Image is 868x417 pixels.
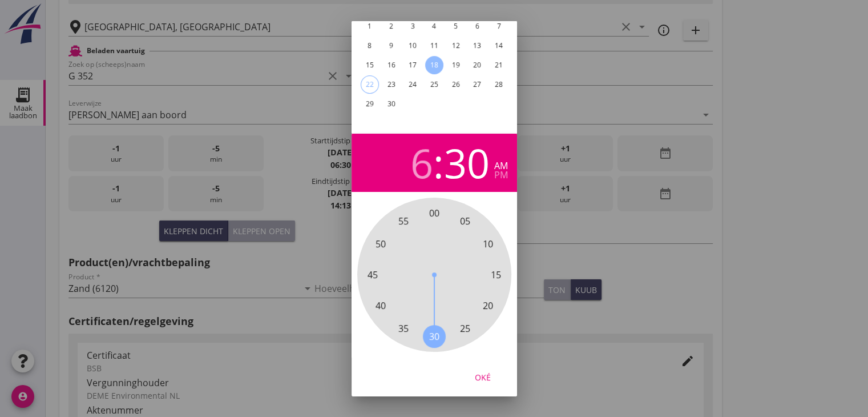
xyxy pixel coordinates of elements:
button: 27 [468,75,486,94]
button: 25 [425,75,443,94]
button: 9 [382,37,400,55]
div: 30 [444,143,490,183]
button: 11 [425,37,443,55]
span: 00 [429,206,439,220]
button: 18 [425,56,443,74]
span: 20 [482,299,492,312]
button: 14 [490,37,508,55]
button: 2 [382,17,400,35]
button: 30 [382,95,400,113]
button: 26 [446,75,465,94]
button: 5 [446,17,465,35]
button: 4 [425,17,443,35]
button: 19 [446,56,465,74]
button: 28 [490,75,508,94]
span: : [433,143,444,183]
button: 23 [382,75,400,94]
span: 10 [482,237,492,251]
button: 10 [403,37,422,55]
span: 30 [429,330,439,343]
button: 12 [446,37,465,55]
div: Oké [467,371,499,383]
button: 24 [403,75,422,94]
button: 20 [468,56,486,74]
div: 22 [361,76,378,93]
span: 35 [398,321,409,335]
button: 3 [403,17,422,35]
button: Oké [458,367,508,387]
div: am [494,161,508,170]
button: 16 [382,56,400,74]
span: 05 [460,214,470,228]
button: 13 [468,37,486,55]
button: 1 [360,17,378,35]
button: 22 [360,75,378,94]
button: 7 [490,17,508,35]
span: 45 [368,268,378,282]
button: 21 [490,56,508,74]
span: 15 [491,268,501,282]
button: 8 [360,37,378,55]
span: 40 [376,299,386,312]
button: 15 [360,56,378,74]
span: 25 [460,321,470,335]
button: 17 [403,56,422,74]
div: pm [494,170,508,179]
button: 29 [360,95,378,113]
span: 50 [376,237,386,251]
button: 6 [468,17,486,35]
div: 6 [410,143,433,183]
span: 55 [398,214,409,228]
